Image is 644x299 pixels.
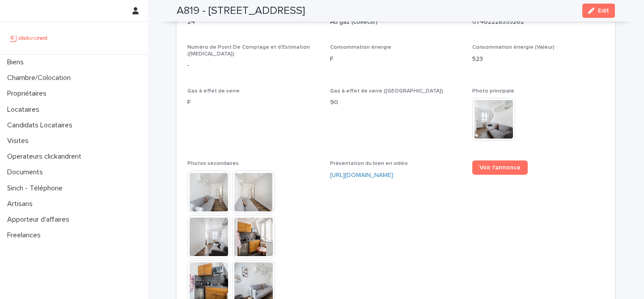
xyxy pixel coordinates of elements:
p: 24 [187,17,319,27]
span: Présentation du bien en vidéo [330,161,408,166]
span: Photos secondaires [187,161,239,166]
p: Documents [4,168,50,177]
span: Consommation énergie [330,45,391,50]
p: Au gaz (collectif) [330,17,462,27]
p: Artisans [4,200,40,208]
span: Gaz à effet de serre ([GEOGRAPHIC_DATA]) [330,88,443,94]
p: Freelances [4,231,48,240]
p: Chambre/Colocation [4,74,78,82]
p: 90 [330,98,462,107]
p: Locataires [4,105,47,114]
span: Gaz à effet de serre [187,88,240,94]
a: Voir l'annonce [472,160,528,175]
span: Edit [598,8,609,14]
p: F [330,55,462,64]
span: Voir l'annonce [479,164,521,171]
img: UCB0brd3T0yccxBKYDjQ [7,29,51,47]
p: Candidats Locataires [4,121,80,130]
span: Numéro de Point De Comptage et d'Estimation ([MEDICAL_DATA]) [187,45,310,56]
p: Apporteur d'affaires [4,215,76,224]
p: Sinch - Téléphone [4,184,70,193]
a: [URL][DOMAIN_NAME] [330,172,393,178]
p: Propriétaires [4,89,54,98]
span: Photo principale [472,88,514,94]
p: - [187,61,319,70]
span: Consommation énergie (Valeur) [472,45,555,50]
p: F [187,98,319,107]
p: Biens [4,58,31,67]
p: 523 [472,55,604,64]
p: 07462228555262 [472,17,604,27]
button: Edit [582,4,615,18]
p: Visites [4,137,36,145]
h2: A819 - [STREET_ADDRESS] [177,4,305,17]
p: Operateurs clickandrent [4,152,89,161]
